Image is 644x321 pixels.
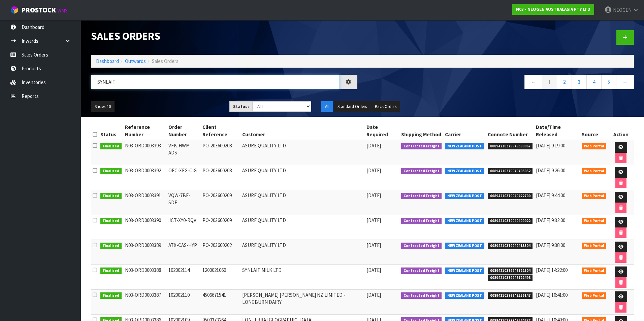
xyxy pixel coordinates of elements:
button: All [321,101,333,112]
td: 1200021060 [201,265,241,290]
a: 4 [586,75,602,89]
span: Sales Orders [152,58,179,64]
span: 00894210379949415504 [488,243,533,249]
span: Contracted Freight [401,292,442,299]
h1: Sales Orders [91,30,357,42]
button: Standard Orders [334,101,371,112]
th: Order Number [167,122,201,140]
span: ProStock [22,6,56,14]
th: Connote Number [486,122,535,140]
span: 00894210379948722504 [488,267,533,274]
th: Source [580,122,608,140]
span: NEW ZEALAND POST [445,193,484,200]
span: Web Portal [582,143,607,150]
td: PO-203600202 [201,240,241,265]
span: Contracted Freight [401,143,442,150]
span: Web Portal [582,168,607,175]
img: cube-alt.png [10,6,19,14]
span: NEW ZEALAND POST [445,168,484,175]
td: ASURE QUALITY LTD [240,140,365,165]
span: Contracted Freight [401,243,442,249]
span: 00894210379948722498 [488,275,533,281]
th: Client Reference [201,122,241,140]
a: 2 [557,75,572,89]
th: Reference Number [123,122,167,140]
span: 00894210379949403952 [488,168,533,175]
span: [DATE] 9:26:00 [536,167,565,174]
span: [DATE] [366,167,381,174]
span: Finalised [100,168,122,175]
th: Action [608,122,634,140]
span: Finalised [100,292,122,299]
th: Date/Time Released [534,122,580,140]
span: [DATE] 10:41:00 [536,292,568,298]
td: OEC-XFG-CIG [167,165,201,190]
span: NEW ZEALAND POST [445,218,484,224]
td: VQW-7BF-SDF [167,190,201,215]
span: 00894210379948556147 [488,292,533,299]
span: [DATE] [366,242,381,248]
td: PO-203600208 [201,165,241,190]
span: NEW ZEALAND POST [445,267,484,274]
td: PO-203600209 [201,215,241,240]
span: Contracted Freight [401,168,442,175]
td: N03-ORD0003391 [123,190,167,215]
span: [DATE] 14:22:00 [536,267,568,273]
strong: Status: [233,104,249,109]
td: SYNLAIT MILK LTD [240,265,365,290]
span: Finalised [100,193,122,200]
td: PO-203600208 [201,140,241,165]
span: [DATE] 9:32:00 [536,217,565,223]
td: 4506671541 [201,290,241,315]
th: Shipping Method [399,122,444,140]
span: [DATE] [366,192,381,199]
td: 102002110 [167,290,201,315]
span: Finalised [100,218,122,224]
a: 1 [542,75,557,89]
span: [DATE] [366,217,381,223]
td: N03-ORD0003393 [123,140,167,165]
span: Contracted Freight [401,218,442,224]
td: ASURE QUALITY LTD [240,190,365,215]
th: Carrier [443,122,486,140]
span: Web Portal [582,243,607,249]
span: [DATE] [366,267,381,273]
span: 00894210379949398067 [488,143,533,150]
td: PO-203600209 [201,190,241,215]
span: Web Portal [582,292,607,299]
small: WMS [57,7,68,14]
a: ← [524,75,542,89]
span: Web Portal [582,267,607,274]
a: Outwards [125,58,146,64]
th: Customer [240,122,365,140]
td: ASURE QUALITY LTD [240,215,365,240]
span: Contracted Freight [401,193,442,200]
nav: Page navigation [367,75,634,91]
span: [DATE] 9:19:00 [536,142,565,149]
span: [DATE] 9:38:00 [536,242,565,248]
span: Web Portal [582,193,607,200]
input: Search sales orders [91,75,340,89]
td: N03-ORD0003388 [123,265,167,290]
a: → [616,75,634,89]
span: [DATE] 9:44:00 [536,192,565,199]
span: Finalised [100,143,122,150]
strong: N03 - NEOGEN AUSTRALASIA PTY LTD [516,6,590,12]
span: NEW ZEALAND POST [445,143,484,150]
span: [DATE] [366,142,381,149]
span: Finalised [100,243,122,249]
th: Date Required [365,122,399,140]
td: ASURE QUALITY LTD [240,240,365,265]
td: N03-ORD0003389 [123,240,167,265]
a: Dashboard [96,58,119,64]
span: Finalised [100,267,122,274]
td: N03-ORD0003387 [123,290,167,315]
td: N03-ORD0003390 [123,215,167,240]
td: [PERSON_NAME] [PERSON_NAME] NZ LIMITED - LONGBURN DAIRY [240,290,365,315]
span: [DATE] [366,292,381,298]
span: Contracted Freight [401,267,442,274]
span: NEW ZEALAND POST [445,243,484,249]
td: VFK-HWM-ADS [167,140,201,165]
span: NEW ZEALAND POST [445,292,484,299]
th: Status [99,122,123,140]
